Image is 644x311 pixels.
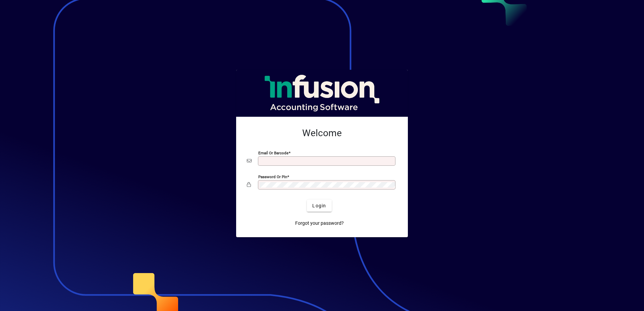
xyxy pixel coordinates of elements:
[292,217,346,229] a: Forgot your password?
[307,200,331,212] button: Login
[312,202,326,209] span: Login
[247,127,397,139] h2: Welcome
[258,151,288,155] mat-label: Email or Barcode
[295,220,344,227] span: Forgot your password?
[258,174,287,179] mat-label: Password or Pin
